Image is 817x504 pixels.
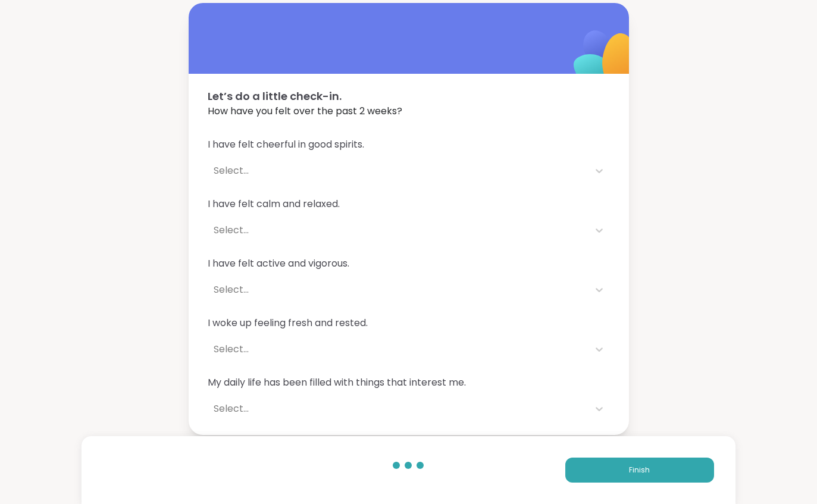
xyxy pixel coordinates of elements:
[214,223,583,237] div: Select...
[208,256,610,271] span: I have felt active and vigorous.
[208,197,610,211] span: I have felt calm and relaxed.
[629,465,650,475] span: Finish
[214,402,583,416] div: Select...
[214,283,583,297] div: Select...
[208,137,610,152] span: I have felt cheerful in good spirits.
[208,88,610,104] span: Let’s do a little check-in.
[208,316,610,330] span: I woke up feeling fresh and rested.
[208,104,610,118] span: How have you felt over the past 2 weeks?
[214,164,583,178] div: Select...
[214,342,583,356] div: Select...
[565,458,714,483] button: Finish
[208,375,610,390] span: My daily life has been filled with things that interest me.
